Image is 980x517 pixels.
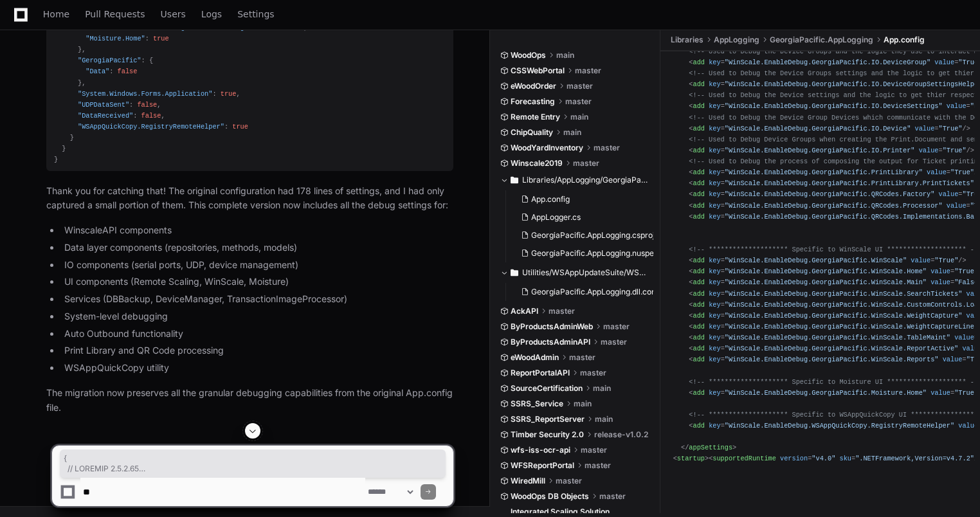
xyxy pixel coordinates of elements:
[954,389,978,397] span: "True"
[60,223,453,238] li: WinscaleAPI components
[573,158,599,168] span: master
[930,279,950,287] span: value
[725,147,915,154] span: "WinScale.EnableDebug.GeorgiaPacific.IO.Printer"
[693,202,704,210] span: add
[288,24,304,32] span: true
[594,143,620,153] span: master
[161,10,186,18] span: Users
[919,147,939,154] span: value
[693,290,704,298] span: add
[511,143,583,153] span: WoodYardInventory
[943,147,966,154] span: "True"
[725,290,963,298] span: "WinScale.EnableDebug.GeorgiaPacific.WinScale.SearchTickets"
[725,356,939,364] span: "WinScale.EnableDebug.GeorgiaPacific.WinScale.Reports"
[709,257,720,264] span: key
[943,356,963,364] span: value
[930,268,950,276] span: value
[109,68,113,75] span: :
[46,386,453,415] p: The migration now preserves all the granular debugging capabilities from the original App.config ...
[693,389,704,397] span: add
[595,414,613,424] span: main
[236,90,240,98] span: ,
[201,10,222,18] span: Logs
[82,46,86,53] span: ,
[54,156,58,163] span: }
[60,240,453,255] li: Data layer components (repositories, methods, models)
[693,422,704,430] span: add
[709,422,720,430] span: key
[511,112,560,122] span: Remote Entry
[725,422,954,430] span: "WinScale.EnableDebug.WSAppQuickCopy.RegistryRemoteHelper"
[603,322,630,332] span: master
[709,59,720,66] span: key
[709,213,720,221] span: key
[511,265,518,280] svg: Directory
[709,125,720,132] span: key
[693,312,704,320] span: add
[725,257,907,264] span: "WinScale.EnableDebug.GeorgiaPacific.WinScale"
[709,279,720,287] span: key
[693,213,704,221] span: add
[725,125,911,132] span: "WinScale.EnableDebug.GeorgiaPacific.IO.Device"
[938,191,958,199] span: value
[531,212,581,222] span: AppLogger.cs
[709,191,720,199] span: key
[221,90,237,98] span: true
[141,57,145,64] span: :
[78,112,133,120] span: "DataReceived"
[954,334,974,341] span: value
[725,191,935,199] span: "WinScale.EnableDebug.GeorgiaPacific.QRCodes.Factory"
[60,275,453,289] li: UI components (Remote Scaling, WinScale, Moisture)
[725,202,943,210] span: "WinScale.EnableDebug.GeorgiaPacific.QRCodes.Processor"
[709,290,720,298] span: key
[511,96,555,107] span: Forecasting
[511,172,518,188] svg: Directory
[64,453,442,474] span: { // LOREMIP 2.5.2.65 "DolOrsit": { "Ametcon": { "AdipisCingeLitseddoeiusm": tempo, "IncidIduntut...
[580,368,606,378] span: master
[500,170,651,190] button: Libraries/AppLogging/GeorgiaPacific.AppLogging
[939,125,963,132] span: "True"
[689,147,974,154] span: < = = />
[511,322,593,332] span: ByProductsAdminWeb
[157,101,161,109] span: ,
[725,312,963,320] span: "WinScale.EnableDebug.GeorgiaPacific.WinScale.WeightCapture"
[522,175,651,185] span: Libraries/AppLogging/GeorgiaPacific.AppLogging
[141,112,161,120] span: false
[43,10,69,18] span: Home
[232,123,248,131] span: true
[947,202,966,210] span: value
[511,414,585,424] span: SSRS_ReportServer
[137,101,157,109] span: false
[770,35,873,45] span: GeorgiaPacific.AppLogging
[531,287,665,297] span: GeorgiaPacific.AppLogging.dll.config
[693,301,704,309] span: add
[556,50,574,60] span: main
[511,306,538,316] span: AckAPI
[958,422,978,430] span: value
[709,356,720,364] span: key
[725,59,930,66] span: "WinScale.EnableDebug.GeorgiaPacific.IO.DeviceGroup"
[709,168,720,176] span: key
[725,168,923,176] span: "WinScale.EnableDebug.GeorgiaPacific.PrintLibrary"
[911,257,930,264] span: value
[915,125,935,132] span: value
[693,323,704,331] span: add
[693,356,704,364] span: add
[709,389,720,397] span: key
[725,389,927,397] span: "WinScale.EnableDebug.GeorgiaPacific.Moisture.Home"
[671,35,703,45] span: Libraries
[693,59,704,66] span: add
[280,24,284,32] span: :
[927,168,947,176] span: value
[129,101,133,109] span: :
[709,202,720,210] span: key
[567,81,593,91] span: master
[709,323,720,331] span: key
[78,90,212,98] span: "System.Windows.Forms.Application"
[725,279,927,287] span: "WinScale.EnableDebug.GeorgiaPacific.WinScale.Main"
[511,383,583,394] span: SourceCertification
[693,80,704,88] span: add
[709,103,720,111] span: key
[531,248,658,258] span: GeorgiaPacific.AppLogging.nuspec
[725,103,943,111] span: "WinScale.EnableDebug.GeorgiaPacific.IO.DeviceSettings"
